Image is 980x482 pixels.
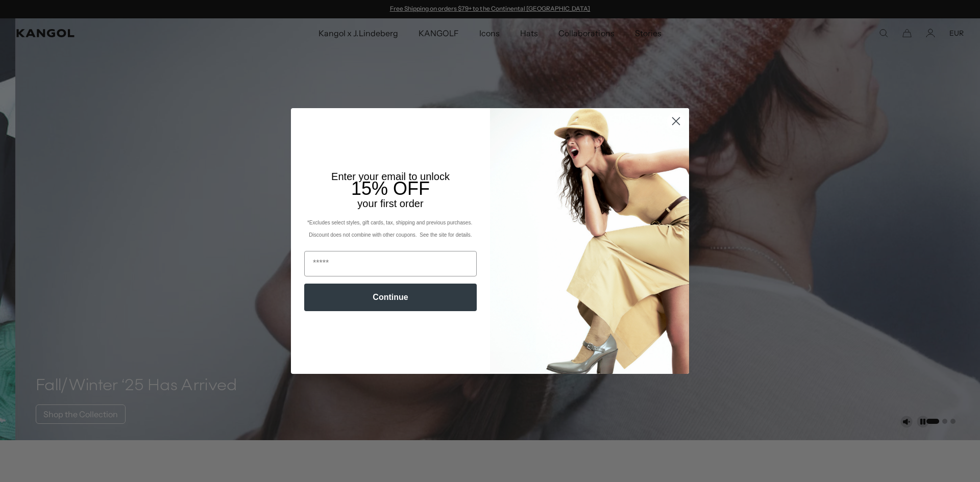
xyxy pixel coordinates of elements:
[307,220,474,238] span: *Excludes select styles, gift cards, tax, shipping and previous purchases. Discount does not comb...
[351,178,430,199] span: 15% OFF
[490,108,689,373] img: 93be19ad-e773-4382-80b9-c9d740c9197f.jpeg
[357,198,423,209] span: your first order
[304,251,477,276] input: Email
[304,284,477,311] button: Continue
[331,171,450,182] span: Enter your email to unlock
[667,112,685,130] button: Close dialog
